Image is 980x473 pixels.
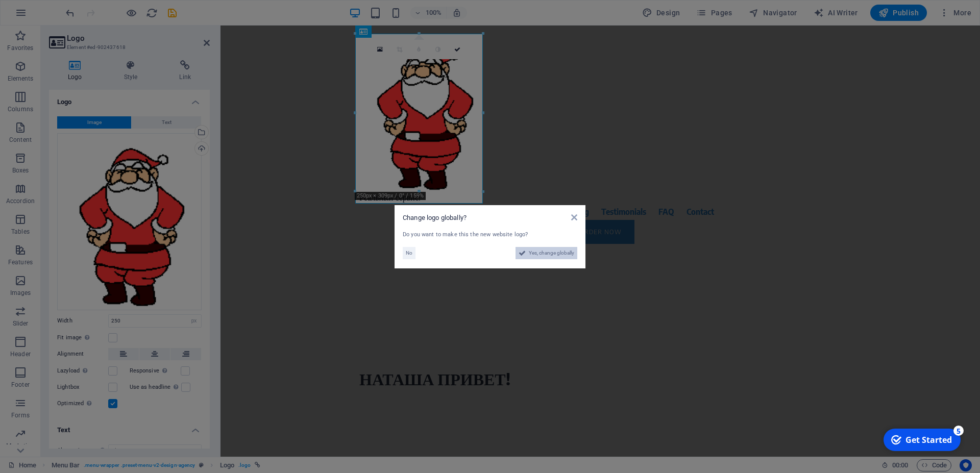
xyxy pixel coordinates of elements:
span: Yes, change globally [529,247,574,259]
div: 5 [73,1,83,11]
button: Yes, change globally [516,247,577,259]
button: No [403,247,415,259]
div: Do you want to make this the new website logo? [403,231,577,239]
div: Get Started 5 items remaining, 0% complete [3,4,80,27]
div: Get Started [25,10,71,21]
span: No [406,247,412,259]
span: Change logo globally? [403,214,467,221]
